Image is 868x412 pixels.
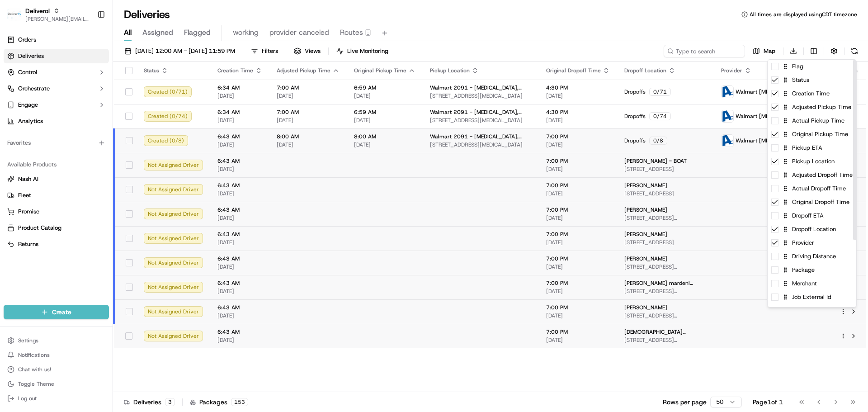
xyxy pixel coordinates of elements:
div: Job External Id [768,290,856,304]
div: Flag [768,60,856,73]
button: Start new chat [154,89,165,100]
div: Dropoff Location [768,223,856,236]
div: Creation Time [768,87,856,100]
div: Actual Dropoff Time [768,182,856,195]
div: Pickup ETA [768,141,856,155]
div: Actual Pickup Time [768,114,856,128]
div: Start new chat [41,86,148,95]
div: Provider [768,236,856,250]
div: Merchant [768,277,856,290]
div: We're available if you need us! [41,95,124,103]
img: 1736555255976-a54dd68f-1ca7-489b-9aae-adbdc363a1c4 [9,86,25,103]
div: Dropoff ETA [768,209,856,223]
div: Past conversations [9,118,61,125]
span: API Documentation [85,202,145,211]
div: Adjusted Dropoff Time [768,168,856,182]
span: [PERSON_NAME] [28,165,73,172]
div: Adjusted Pickup Time [768,100,856,114]
input: Got a question? Start typing here... [24,58,163,68]
span: • [75,140,78,147]
span: [PERSON_NAME] [28,140,73,147]
div: Original Pickup Time [768,128,856,141]
img: 8571987876998_91fb9ceb93ad5c398215_72.jpg [19,86,35,103]
img: Jeff Sasse [9,156,24,170]
span: Pylon [90,224,109,231]
img: Jeff Sasse [9,132,24,146]
div: 💻 [76,203,84,210]
div: Package External Id [768,304,856,317]
button: See all [140,116,165,127]
div: Package [768,263,856,277]
div: Status [768,73,856,87]
span: Knowledge Base [18,202,69,211]
span: • [75,165,78,172]
div: Original Dropoff Time [768,195,856,209]
span: [DATE] [80,140,99,147]
a: 📗Knowledge Base [5,199,73,215]
span: [DATE] [80,165,99,172]
div: Pickup Location [768,155,856,168]
div: 📗 [9,203,16,210]
p: Welcome 👋 [9,36,165,51]
div: Driving Distance [768,250,856,263]
img: Nash [9,9,27,27]
a: 💻API Documentation [73,199,149,215]
a: Powered byPylon [64,224,109,231]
